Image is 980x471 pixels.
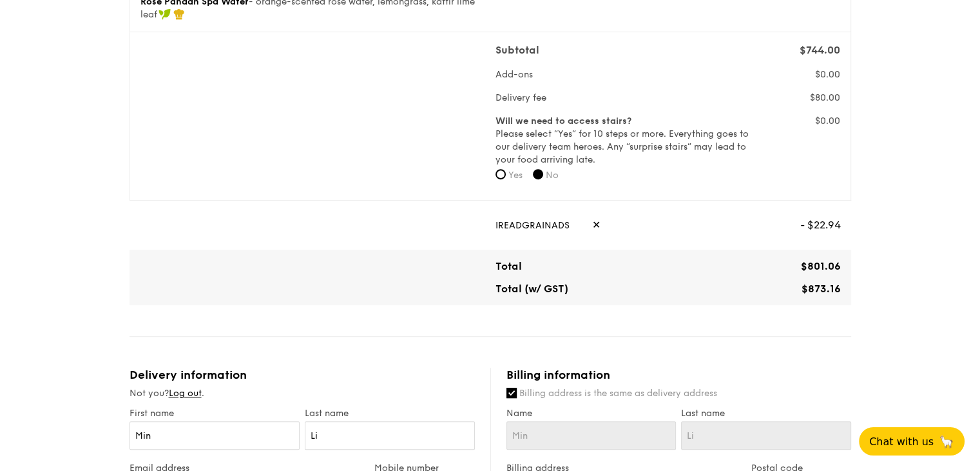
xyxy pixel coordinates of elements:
label: First name [130,408,300,419]
span: $873.16 [802,283,841,295]
div: Not you? . [130,387,475,400]
button: Chat with us🦙 [859,427,965,456]
span: Yes [508,170,523,181]
label: Last name [681,408,851,419]
input: Yes [495,169,506,179]
span: Total (w/ GST) [495,283,568,295]
label: Last name [305,408,475,419]
span: Total [495,260,522,272]
span: ✕ [592,211,600,239]
img: icon-vegan.f8ff3823.svg [159,8,171,20]
span: Delivery fee [495,92,546,103]
img: icon-chef-hat.a58ddaea.svg [173,8,185,20]
span: Subtotal [495,44,539,56]
span: $0.00 [815,115,840,126]
span: - $22.94 [800,211,841,239]
span: Add-ons [495,69,533,80]
span: $744.00 [800,44,840,56]
span: Chat with us [869,436,934,448]
label: Please select “Yes” for 10 steps or more. Everything goes to our delivery team heroes. Any “surpr... [495,115,751,166]
input: No [533,169,543,179]
span: $80.00 [810,92,840,103]
span: 🦙 [939,434,954,449]
span: $801.06 [801,260,841,272]
span: Billing information [506,368,610,382]
a: Log out [169,388,202,399]
span: Billing address is the same as delivery address [519,388,717,399]
span: No [546,170,559,181]
b: Will we need to access stairs? [495,115,631,126]
input: Billing address is the same as delivery address [506,388,517,398]
span: $0.00 [815,69,840,80]
span: Delivery information [130,368,247,382]
label: Name [506,408,677,419]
